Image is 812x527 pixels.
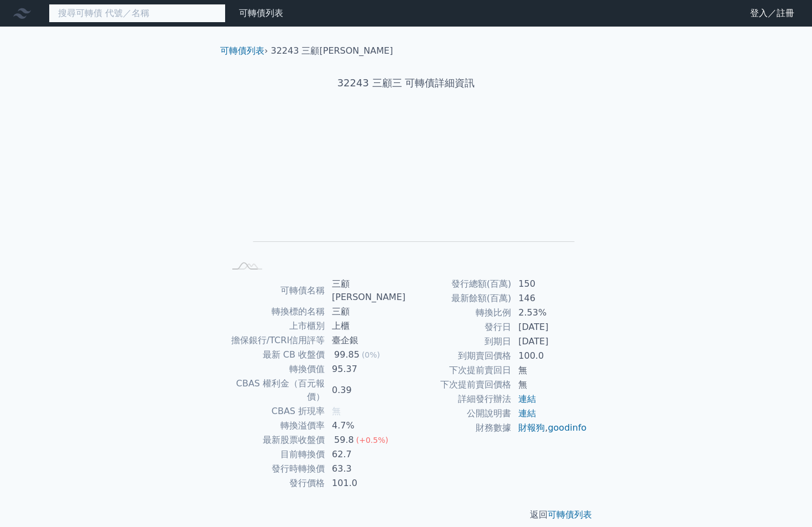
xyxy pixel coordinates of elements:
td: 可轉債名稱 [225,277,325,304]
td: 最新股票收盤價 [225,433,325,447]
td: 詳細發行辦法 [406,392,512,406]
td: 三顧 [325,304,406,319]
p: 返回 [211,508,601,521]
a: 連結 [518,408,536,418]
td: 上市櫃別 [225,319,325,333]
a: 財報狗 [518,422,545,433]
a: goodinfo [548,422,586,433]
td: [DATE] [512,320,587,334]
td: CBAS 折現率 [225,404,325,418]
td: 發行總額(百萬) [406,277,512,291]
input: 搜尋可轉債 代號／名稱 [49,4,226,23]
td: 發行日 [406,320,512,334]
td: 62.7 [325,447,406,462]
td: 63.3 [325,462,406,476]
a: 可轉債列表 [239,8,283,18]
td: 最新餘額(百萬) [406,291,512,306]
td: 轉換溢價率 [225,418,325,433]
td: 到期賣回價格 [406,349,512,363]
td: [DATE] [512,334,587,349]
td: 上櫃 [325,319,406,333]
span: (0%) [362,350,380,359]
td: 擔保銀行/TCRI信用評等 [225,333,325,348]
td: 發行時轉換價 [225,462,325,476]
td: 三顧[PERSON_NAME] [325,277,406,304]
div: 59.8 [332,433,356,447]
a: 可轉債列表 [220,45,264,56]
td: 0.39 [325,376,406,404]
td: 轉換標的名稱 [225,304,325,319]
td: , [512,421,587,435]
li: 32243 三顧[PERSON_NAME] [271,44,393,58]
h1: 32243 三顧三 可轉債詳細資訊 [211,75,601,91]
span: 無 [332,406,341,416]
td: 最新 CB 收盤價 [225,348,325,362]
td: 146 [512,291,587,306]
g: Chart [243,126,575,258]
td: 轉換價值 [225,362,325,376]
td: 下次提前賣回價格 [406,378,512,392]
li: › [220,44,268,58]
a: 可轉債列表 [548,509,592,520]
a: 連結 [518,394,536,404]
a: 登入／註冊 [741,4,803,22]
td: 2.53% [512,306,587,320]
td: 下次提前賣回日 [406,363,512,378]
div: 99.85 [332,348,362,361]
td: 臺企銀 [325,333,406,348]
td: 到期日 [406,334,512,349]
td: 101.0 [325,476,406,490]
td: 目前轉換價 [225,447,325,462]
td: 無 [512,363,587,378]
span: (+0.5%) [356,436,388,445]
td: 發行價格 [225,476,325,490]
td: 財務數據 [406,421,512,435]
td: 轉換比例 [406,306,512,320]
td: 公開說明書 [406,406,512,421]
td: 100.0 [512,349,587,363]
td: 無 [512,378,587,392]
td: 4.7% [325,418,406,433]
td: CBAS 權利金（百元報價） [225,376,325,404]
td: 95.37 [325,362,406,376]
td: 150 [512,277,587,291]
